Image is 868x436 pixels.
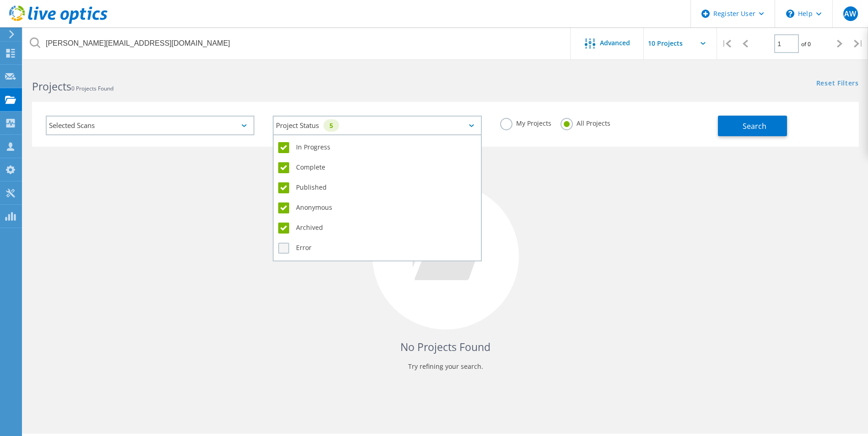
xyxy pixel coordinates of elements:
span: 0 Projects Found [71,85,113,92]
span: Search [743,121,766,131]
p: Try refining your search. [41,359,850,374]
label: Archived [278,223,476,234]
a: Live Optics Dashboard [9,19,108,26]
b: Projects [32,79,71,94]
h4: No Projects Found [41,340,850,355]
div: 5 [323,119,339,132]
div: Project Status [273,116,481,135]
span: of 0 [801,40,811,48]
div: | [849,27,868,60]
div: Selected Scans [46,116,254,135]
svg: \n [786,10,794,18]
label: Published [278,182,476,193]
label: Complete [278,162,476,173]
span: Advanced [600,40,630,46]
div: | [717,27,736,60]
label: Anonymous [278,202,476,213]
label: In Progress [278,142,476,153]
a: Reset Filters [816,80,859,88]
input: Search projects by name, owner, ID, company, etc [23,27,571,59]
span: AW [844,10,856,17]
button: Search [718,116,787,136]
label: All Projects [561,118,610,127]
label: Error [278,243,476,254]
label: My Projects [500,118,551,127]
